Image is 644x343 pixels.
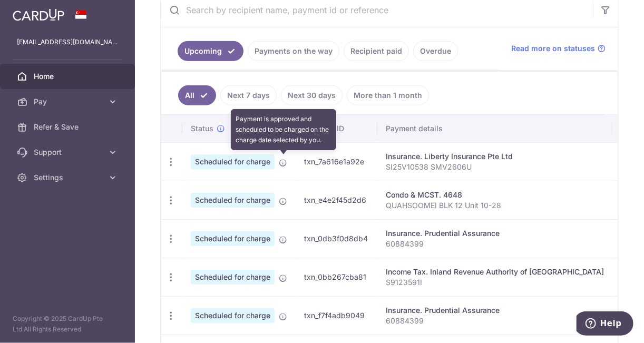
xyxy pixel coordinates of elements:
[34,71,103,82] span: Home
[296,296,377,335] td: txn_f7f4adb9049
[34,96,103,107] span: Pay
[34,172,103,183] span: Settings
[191,270,275,285] span: Scheduled for charge
[231,109,336,150] div: Payment is approved and scheduled to be charged on the charge date selected by you.
[296,219,377,258] td: txn_0db3f0d8db4
[191,193,275,208] span: Scheduled for charge
[248,41,339,61] a: Payments on the way
[413,41,458,61] a: Overdue
[386,200,604,211] p: QUAHSOOMEI BLK 12 Unit 10-28
[220,85,277,105] a: Next 7 days
[386,151,604,162] div: Insurance. Liberty Insurance Pte Ltd
[347,85,429,105] a: More than 1 month
[191,231,275,246] span: Scheduled for charge
[386,267,604,277] div: Income Tax. Inland Revenue Authority of [GEOGRAPHIC_DATA]
[386,305,604,316] div: Insurance. Prudential Assurance
[386,228,604,239] div: Insurance. Prudential Assurance
[191,308,275,323] span: Scheduled for charge
[178,85,216,105] a: All
[511,43,606,54] a: Read more on statuses
[34,147,103,158] span: Support
[296,142,377,181] td: txn_7a616e1a92e
[17,37,118,47] p: [EMAIL_ADDRESS][DOMAIN_NAME]
[34,122,103,132] span: Refer & Save
[296,181,377,219] td: txn_e4e2f45d2d6
[344,41,409,61] a: Recipient paid
[296,115,377,142] th: Payment ID
[191,154,275,169] span: Scheduled for charge
[296,258,377,296] td: txn_0bb267cba81
[386,239,604,249] p: 60884399
[178,41,243,61] a: Upcoming
[377,115,612,142] th: Payment details
[191,123,213,134] span: Status
[386,316,604,326] p: 60884399
[511,43,595,54] span: Read more on statuses
[281,85,343,105] a: Next 30 days
[386,162,604,172] p: SI25V10538 SMV2606U
[386,277,604,288] p: S9123591I
[13,8,64,21] img: CardUp
[386,190,604,200] div: Condo & MCST. 4648
[577,311,633,338] iframe: Opens a widget where you can find more information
